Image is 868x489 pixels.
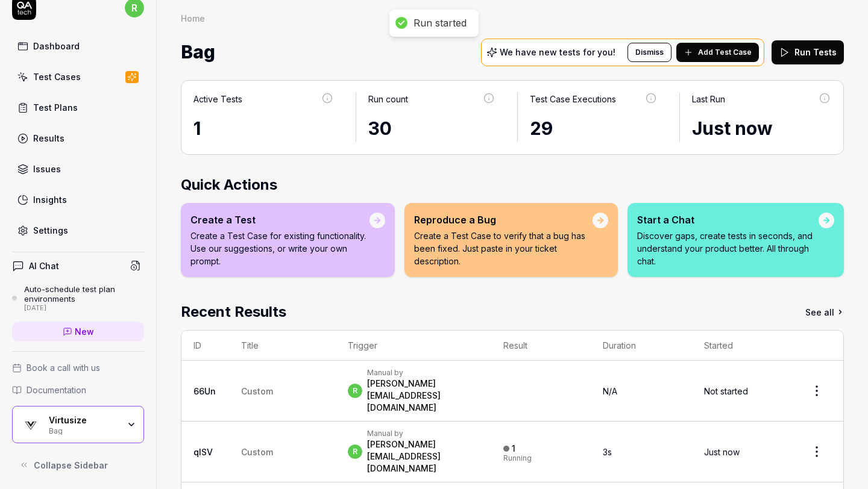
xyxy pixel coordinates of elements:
div: Manual by [367,429,480,438]
a: Book a call with us [12,361,144,374]
button: Dismiss [627,43,671,62]
a: Results [12,126,144,150]
h2: Quick Actions [181,174,844,196]
p: Create a Test Case for existing functionality. Use our suggestions, or write your own prompt. [190,229,370,267]
div: Insights [33,193,67,206]
th: Result [491,331,590,361]
div: Test Plans [33,101,78,114]
th: Trigger [336,331,492,361]
span: New [75,325,94,338]
time: Just now [692,117,773,139]
div: 1 [193,115,334,142]
div: Settings [33,224,68,237]
div: Dashboard [33,40,80,52]
div: [DATE] [24,304,144,313]
span: Collapse Sidebar [34,459,108,472]
div: Create a Test [190,213,370,227]
div: Last Run [692,93,725,105]
p: Create a Test Case to verify that a bug has been fixed. Just paste in your ticket description. [414,229,593,267]
a: Issues [12,157,144,181]
th: Title [229,331,336,361]
div: Start a Chat [637,213,819,227]
time: 3s [603,447,612,457]
span: r [348,444,362,459]
div: Running [503,455,532,462]
a: Test Plans [12,96,144,119]
button: Add Test Case [676,43,759,62]
span: N/A [603,386,617,396]
a: Insights [12,188,144,211]
h2: Recent Results [181,301,286,323]
div: Test Case Executions [530,93,616,105]
h4: AI Chat [29,260,59,272]
td: Not started [692,361,790,422]
p: Discover gaps, create tests in seconds, and understand your product better. All through chat. [637,229,819,267]
th: ID [181,331,229,361]
div: [PERSON_NAME][EMAIL_ADDRESS][DOMAIN_NAME] [367,438,480,475]
div: 30 [368,115,496,142]
a: Documentation [12,384,144,396]
div: Reproduce a Bug [414,213,593,227]
th: Duration [591,331,693,361]
div: 1 [512,443,515,454]
div: Results [33,132,64,145]
div: Run started [414,17,467,30]
div: Auto-schedule test plan environments [24,284,144,304]
button: Virtusize LogoVirtusizeBag [12,406,144,443]
a: Dashboard [12,34,144,58]
th: Started [692,331,790,361]
button: Run Tests [772,40,844,64]
span: Documentation [27,384,86,396]
a: 66Un [193,386,216,396]
span: Add Test Case [698,47,752,58]
div: Issues [33,163,61,175]
a: Test Cases [12,65,144,89]
button: Collapse Sidebar [12,453,144,477]
div: Test Cases [33,70,81,83]
div: Virtusize [49,415,119,426]
span: Custom [241,386,273,396]
div: Manual by [367,368,480,378]
a: qlSV [193,447,213,457]
span: Custom [241,447,273,457]
time: Just now [704,447,740,457]
p: We have new tests for you! [500,48,615,57]
a: New [12,322,144,341]
span: Bag [181,36,215,68]
div: Active Tests [193,93,242,105]
a: Auto-schedule test plan environments[DATE] [12,284,144,312]
span: r [348,384,362,398]
a: See all [805,301,844,323]
span: Book a call with us [27,361,100,374]
img: Virtusize Logo [20,414,42,435]
div: Run count [368,93,408,105]
div: [PERSON_NAME][EMAIL_ADDRESS][DOMAIN_NAME] [367,378,480,414]
div: Bag [49,425,119,435]
div: 29 [530,115,658,142]
div: Home [181,12,205,24]
a: Settings [12,219,144,242]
